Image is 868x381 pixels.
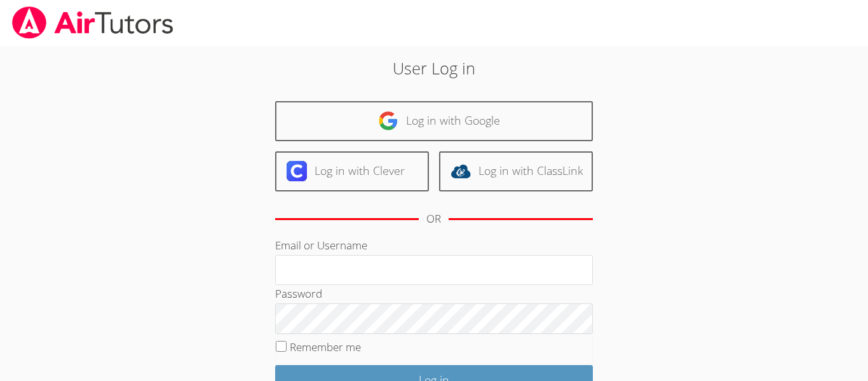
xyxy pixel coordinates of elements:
h2: User Log in [200,56,668,80]
a: Log in with ClassLink [439,151,593,191]
img: google-logo-50288ca7cdecda66e5e0955fdab243c47b7ad437acaf1139b6f446037453330a.svg [378,111,398,131]
img: airtutors_banner-c4298cdbf04f3fff15de1276eac7730deb9818008684d7c2e4769d2f7ddbe033.png [11,6,175,39]
a: Log in with Google [275,101,593,141]
img: clever-logo-6eab21bc6e7a338710f1a6ff85c0baf02591cd810cc4098c63d3a4b26e2feb20.svg [287,161,307,181]
label: Email or Username [275,238,367,253]
div: OR [426,210,441,228]
label: Remember me [290,340,361,354]
a: Log in with Clever [275,151,429,191]
img: classlink-logo-d6bb404cc1216ec64c9a2012d9dc4662098be43eaf13dc465df04b49fa7ab582.svg [451,161,471,181]
label: Password [275,286,322,301]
